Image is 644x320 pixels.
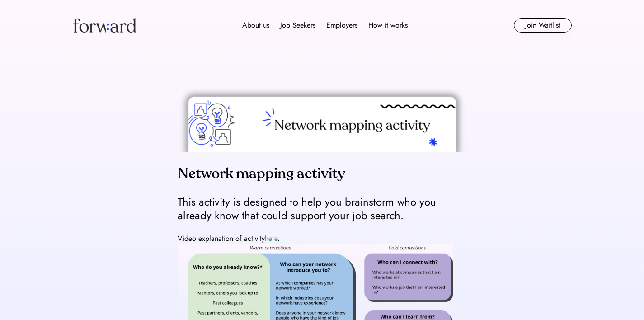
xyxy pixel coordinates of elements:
[73,18,136,33] img: Forward logo
[178,195,467,222] div: This activity is designed to help you brainstorm who you already know that could support your job...
[265,233,277,244] a: here
[178,163,345,184] div: Network mapping activity
[178,87,467,151] img: network%20mapping.png
[514,18,572,33] button: Join Waitlist
[280,20,315,31] div: Job Seekers
[368,20,408,31] div: How it works
[326,20,357,31] div: Employers
[242,20,269,31] div: About us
